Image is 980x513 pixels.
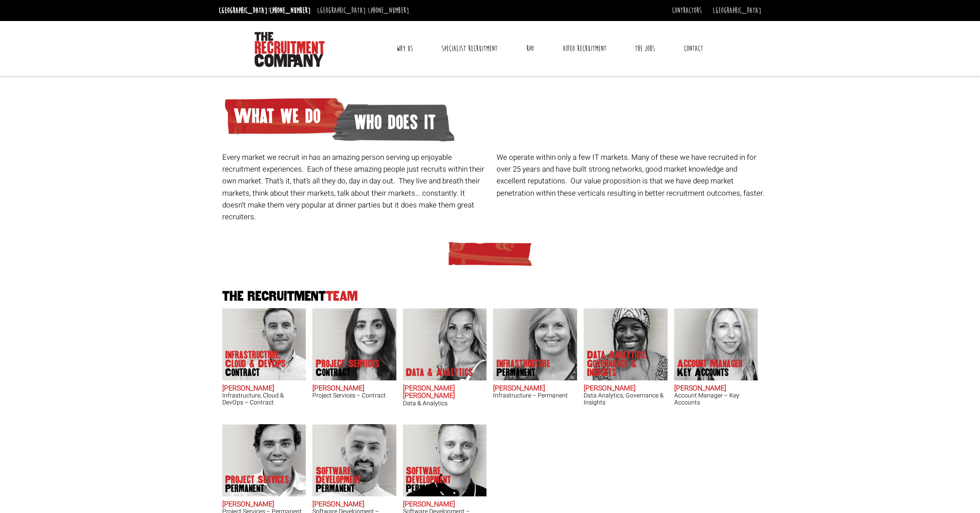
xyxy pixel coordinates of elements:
[674,308,758,380] img: Frankie Gaffney's our Account Manager Key Accounts
[556,38,613,60] a: Video Recruitment
[222,151,490,223] p: Every market we recruit in has an amazing person serving up enjoyable recruitment experiences. Ea...
[763,188,764,199] span: .
[493,392,577,399] h3: Infrastructure – Permanent
[677,368,743,377] span: Key Accounts
[406,484,476,493] span: Permanent
[402,424,486,496] img: Sam Williamson does Software Development Permanent
[312,501,396,509] h2: [PERSON_NAME]
[315,4,411,18] li: [GEOGRAPHIC_DATA]:
[326,289,358,303] span: Team
[222,385,306,393] h2: [PERSON_NAME]
[677,38,710,60] a: Contact
[222,308,306,380] img: Adam Eshet does Infrastructure, Cloud & DevOps Contract
[222,424,306,496] img: Sam McKay does Project Services Permanent
[255,32,325,67] img: The Recruitment Company
[672,6,702,15] a: Contractors
[390,38,420,60] a: Why Us
[674,392,758,406] h3: Account Manager – Key Accounts
[674,385,758,393] h2: [PERSON_NAME]
[402,308,486,380] img: Anna-Maria Julie does Data & Analytics
[493,308,577,380] img: Amanda Evans's Our Infrastructure Permanent
[219,290,761,303] h2: The Recruitment
[587,351,657,377] p: Data Analytics, Governance & Insights
[316,484,386,493] span: Permanent
[677,359,743,377] p: Account Manager
[497,368,550,377] span: Permanent
[493,385,577,393] h2: [PERSON_NAME]
[584,392,668,406] h3: Data Analytics, Governance & Insights
[312,385,396,393] h2: [PERSON_NAME]
[316,359,380,377] p: Project Services
[312,424,396,496] img: Liam Cox does Software Development Permanent
[217,4,313,18] li: [GEOGRAPHIC_DATA]:
[225,368,295,377] span: Contract
[368,6,409,15] a: [PHONE_NUMBER]
[435,38,504,60] a: Specialist Recruitment
[406,467,476,493] p: Software Development
[584,308,668,380] img: Chipo Riva does Data Analytics, Governance & Insights
[316,467,386,493] p: Software Development
[403,400,487,407] h3: Data & Analytics
[497,151,765,199] p: We operate within only a few IT markets. Many of these we have recruited in for over 25 years and...
[222,392,306,406] h3: Infrastructure, Cloud & DevOps – Contract
[312,308,396,380] img: Claire Sheerin does Project Services Contract
[497,359,550,377] p: Infrastructure
[520,38,540,60] a: RPO
[312,392,396,399] h3: Project Services – Contract
[403,385,487,400] h2: [PERSON_NAME] [PERSON_NAME]
[225,484,289,493] span: Permanent
[406,368,473,377] p: Data & Analytics
[225,475,289,493] p: Project Services
[316,368,380,377] span: Contract
[713,6,761,15] a: [GEOGRAPHIC_DATA]
[403,501,487,509] h2: [PERSON_NAME]
[269,6,311,15] a: [PHONE_NUMBER]
[225,351,295,377] p: Infrastructure, Cloud & DevOps
[584,385,668,393] h2: [PERSON_NAME]
[628,38,661,60] a: The Jobs
[222,501,306,509] h2: [PERSON_NAME]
